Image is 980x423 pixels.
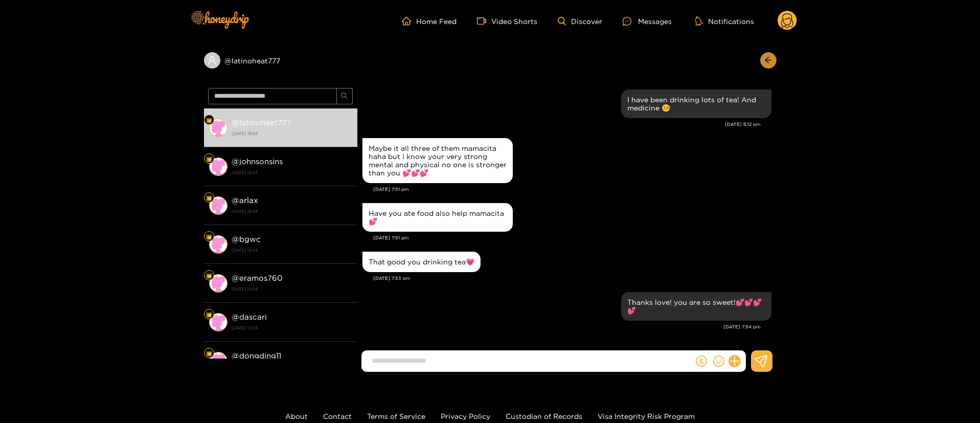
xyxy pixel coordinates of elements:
img: conversation [209,274,227,293]
img: conversation [209,313,227,331]
strong: [DATE] 12:54 [232,207,352,216]
img: conversation [209,158,227,176]
strong: @ latinoheat777 [232,118,291,127]
a: Video Shorts [477,16,537,26]
span: video-camera [477,16,491,26]
span: user [208,56,217,65]
button: arrow-left [760,52,777,69]
div: [DATE] 7:51 pm [373,234,771,241]
strong: @ dascari [232,313,267,321]
a: Visa Integrity Risk Program [598,412,695,420]
strong: [DATE] 12:54 [232,168,352,177]
div: Thanks love! you are so sweet!💕💕💕💕 [627,298,765,315]
img: Fan Level [206,350,212,357]
img: Fan Level [206,311,212,318]
div: [DATE] 6:12 pm [362,121,761,128]
div: Oct. 15, 7:53 pm [362,252,481,272]
button: Notifications [692,16,757,26]
img: Fan Level [206,117,212,123]
a: About [285,412,308,420]
strong: [DATE] 12:54 [232,284,352,294]
div: Oct. 15, 7:51 pm [362,138,513,183]
div: Messages [623,15,672,27]
a: Terms of Service [367,412,425,420]
div: Oct. 15, 7:51 pm [362,203,513,232]
img: conversation [209,119,227,137]
span: search [340,92,348,101]
strong: @ eramos760 [232,274,283,282]
img: Fan Level [206,195,212,201]
strong: [DATE] 19:54 [232,129,352,138]
strong: @ dongding11 [232,351,281,360]
div: Have you ate food also help mamacita💕 [369,209,507,226]
a: Privacy Policy [441,412,490,420]
div: Oct. 15, 6:12 pm [621,90,771,118]
strong: [DATE] 12:54 [232,246,352,255]
span: arrow-left [764,56,772,65]
a: Custodian of Records [506,412,582,420]
div: [DATE] 7:54 pm [362,323,761,330]
span: home [402,16,416,26]
div: Maybe it all three of them mamacita haha but I know your very strong mental and physical no one i... [369,144,507,177]
img: conversation [209,352,227,370]
div: That good you drinking tea💗 [369,258,474,266]
div: [DATE] 7:51 pm [373,186,771,193]
img: Fan Level [206,234,212,240]
img: conversation [209,235,227,254]
strong: @ arlax [232,196,258,205]
div: I have been drinking lots of tea! And medicine 🤒 [627,96,765,112]
button: dollar [694,353,709,369]
button: search [336,88,353,104]
a: Discover [558,17,602,26]
div: Oct. 15, 7:54 pm [621,292,771,321]
img: Fan Level [206,273,212,279]
strong: @ johnsonsins [232,157,283,166]
img: Fan Level [206,156,212,162]
strong: @ bgwc [232,235,261,243]
div: [DATE] 7:53 pm [373,275,771,282]
a: Home Feed [402,16,457,26]
strong: [DATE] 12:54 [232,323,352,332]
span: smile [713,355,724,367]
div: @latinoheat777 [204,52,357,69]
img: conversation [209,196,227,215]
span: dollar [696,355,707,367]
a: Contact [323,412,352,420]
